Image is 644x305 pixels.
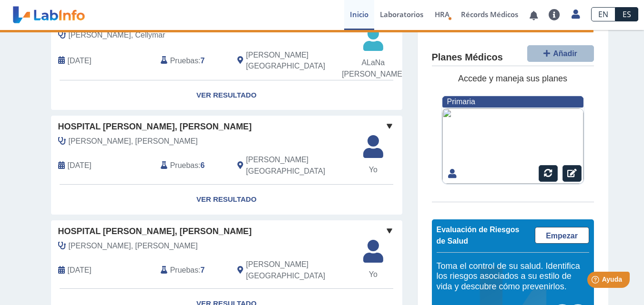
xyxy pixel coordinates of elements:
span: 2025-07-21 [68,55,92,67]
a: Ver Resultado [51,80,402,110]
span: Evaluación de Riesgos de Salud [437,226,520,245]
span: Ponce, PR [246,154,351,177]
span: ALaNa [PERSON_NAME] [342,57,404,80]
a: Empezar [535,227,589,244]
b: 7 [201,266,205,274]
div: : [153,49,230,73]
span: Hospital [PERSON_NAME], [PERSON_NAME] [58,225,252,238]
iframe: Help widget launcher [559,268,634,295]
h5: Toma el control de su salud. Identifica los riesgos asociados a su estilo de vida y descubre cómo... [437,261,589,292]
a: ES [615,7,638,21]
div: : [153,154,230,177]
button: Añadir [527,45,594,62]
span: Primaria [447,98,475,106]
span: Santiago Rivera, William [69,136,198,147]
span: Pruebas [170,160,198,171]
span: 2025-07-21 [68,160,92,171]
span: Ponce, PR [246,49,351,72]
h4: Planes Médicos [432,52,503,63]
span: Yo [358,164,389,176]
span: Pruebas [170,55,198,67]
span: Accede y maneja sus planes [458,74,567,83]
span: Rodriguez Gonzalez, Zaskia [69,240,198,252]
b: 6 [201,161,205,169]
span: Pruebas [170,265,198,276]
a: EN [591,7,615,21]
div: : [153,259,230,282]
span: Empezar [546,232,578,240]
span: Ponce, PR [246,259,351,282]
span: HRA [435,10,450,19]
b: 7 [201,57,205,65]
span: Zaragoza Rivera, Cellymar [69,30,165,41]
span: 2024-11-05 [68,265,92,276]
span: Añadir [553,49,577,58]
span: Yo [358,269,389,280]
span: Hospital [PERSON_NAME], [PERSON_NAME] [58,120,252,133]
a: Ver Resultado [51,185,402,215]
